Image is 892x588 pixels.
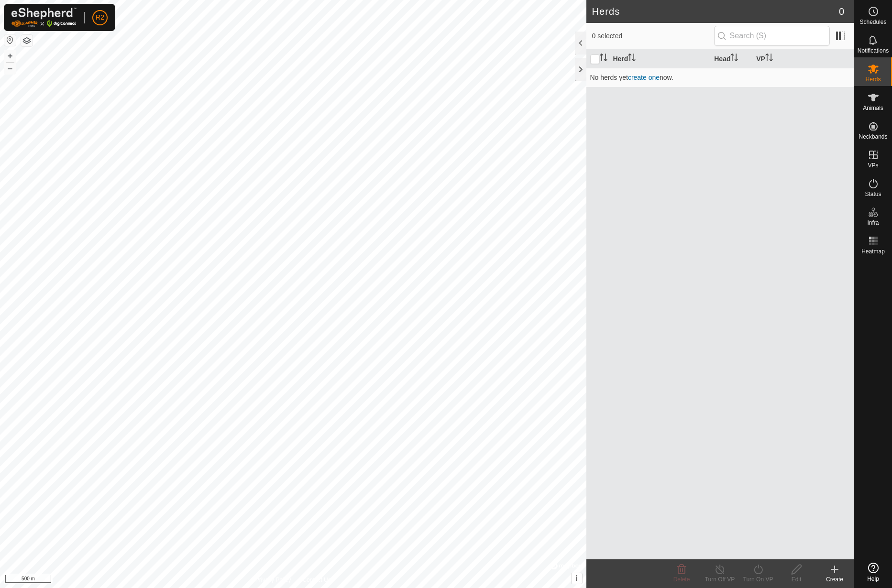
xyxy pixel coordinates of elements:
[575,574,577,582] span: i
[815,575,854,584] div: Create
[572,573,582,584] button: i
[4,63,16,74] button: –
[865,76,881,82] span: Herds
[861,249,885,254] span: Heatmap
[839,4,844,19] span: 0
[710,50,752,68] th: Head
[4,34,16,46] button: Reset Map
[777,575,815,584] div: Edit
[859,19,886,25] span: Schedules
[859,134,887,140] span: Neckbands
[739,575,777,584] div: Turn On VP
[714,26,830,46] input: Search (S)
[21,35,33,46] button: Map Layers
[765,55,773,63] p-sorticon: Activate to sort
[628,55,636,63] p-sorticon: Activate to sort
[730,55,738,63] p-sorticon: Activate to sort
[854,559,892,586] a: Help
[858,48,889,54] span: Notifications
[867,576,879,582] span: Help
[867,220,879,226] span: Infra
[868,163,878,168] span: VPs
[673,576,690,583] span: Delete
[609,50,711,68] th: Herd
[302,576,330,584] a: Contact Us
[4,50,16,62] button: +
[701,575,739,584] div: Turn Off VP
[96,12,104,22] span: R2
[11,8,77,27] img: Gallagher Logo
[255,576,291,584] a: Privacy Policy
[586,68,854,87] td: No herds yet now.
[592,31,714,41] span: 0 selected
[592,6,839,17] h2: Herds
[600,55,607,63] p-sorticon: Activate to sort
[628,74,660,81] a: create one
[752,50,854,68] th: VP
[865,191,881,197] span: Status
[863,105,883,111] span: Animals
